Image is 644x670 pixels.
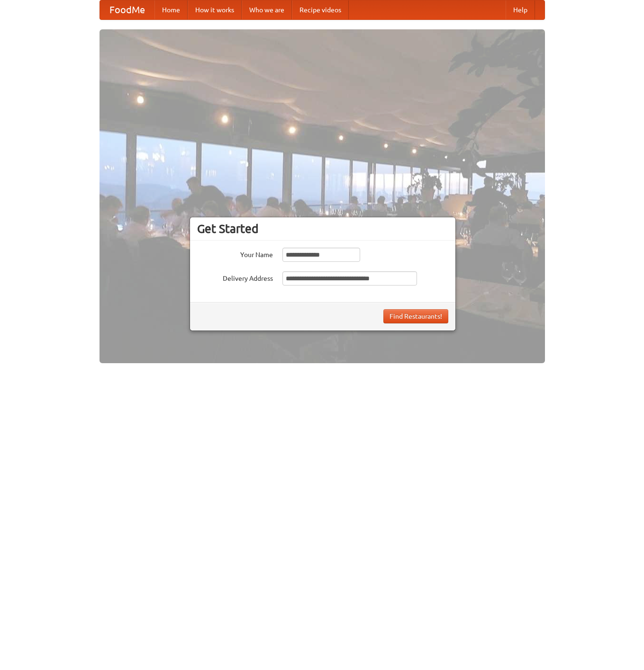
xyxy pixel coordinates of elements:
a: Who we are [242,0,292,19]
a: How it works [188,0,242,19]
label: Delivery Address [197,271,273,283]
a: Home [154,0,188,19]
button: Find Restaurants! [383,309,448,323]
a: Recipe videos [292,0,349,19]
label: Your Name [197,248,273,259]
a: Help [506,0,535,19]
a: FoodMe [100,0,154,19]
h3: Get Started [197,222,448,236]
